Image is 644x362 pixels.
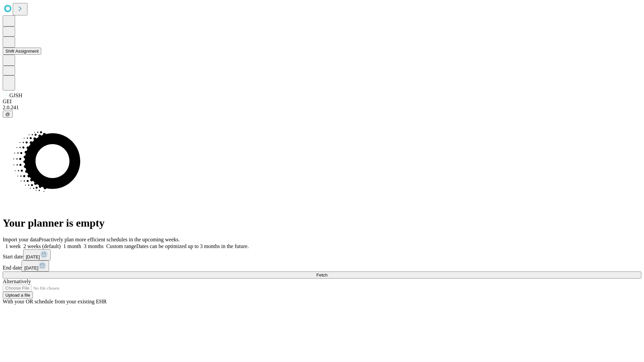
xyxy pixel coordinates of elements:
[9,93,22,98] span: GJSH
[3,105,641,111] div: 2.0.241
[3,99,641,105] div: GEI
[3,48,41,55] button: Shift Assignment
[3,111,13,118] button: @
[3,260,641,271] div: End date
[63,243,81,249] span: 1 month
[106,243,136,249] span: Custom range
[3,292,33,299] button: Upload a file
[84,243,104,249] span: 3 months
[24,265,38,270] span: [DATE]
[136,243,249,249] span: Dates can be optimized up to 3 months in the future.
[5,112,10,117] span: @
[3,299,107,304] span: With your OR schedule from your existing EHR
[21,260,49,271] button: [DATE]
[26,254,40,259] span: [DATE]
[3,279,31,284] span: Alternatively
[23,243,61,249] span: 2 weeks (default)
[3,237,39,242] span: Import your data
[3,271,641,279] button: Fetch
[23,249,51,260] button: [DATE]
[39,237,180,242] span: Proactively plan more efficient schedules in the upcoming weeks.
[3,249,641,260] div: Start date
[3,217,641,229] h1: Your planner is empty
[316,273,327,278] span: Fetch
[5,243,21,249] span: 1 week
